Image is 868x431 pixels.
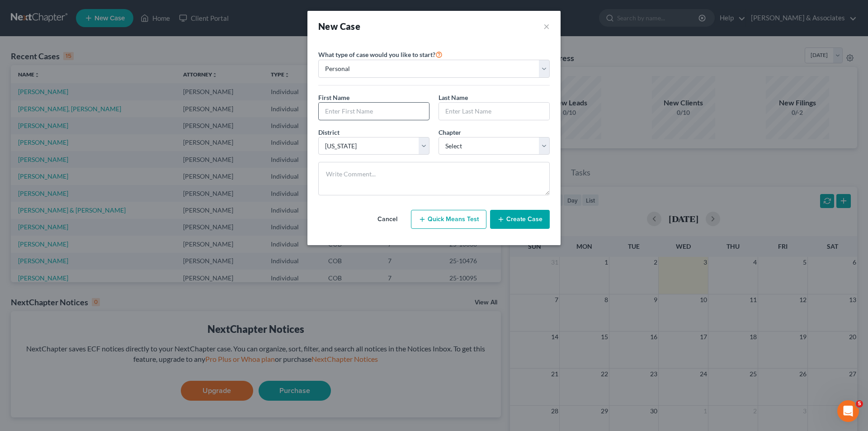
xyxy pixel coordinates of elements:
iframe: Intercom live chat [837,400,859,422]
label: What type of case would you like to start? [318,49,443,60]
span: Chapter [439,128,461,136]
input: Enter First Name [319,103,429,120]
span: First Name [318,94,349,101]
input: Enter Last Name [439,103,549,120]
strong: New Case [318,21,360,32]
span: 5 [856,400,863,407]
button: Cancel [368,210,407,228]
button: × [543,20,550,33]
span: Last Name [439,94,468,101]
span: District [318,128,340,136]
button: Create Case [490,210,550,229]
button: Quick Means Test [411,210,486,229]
